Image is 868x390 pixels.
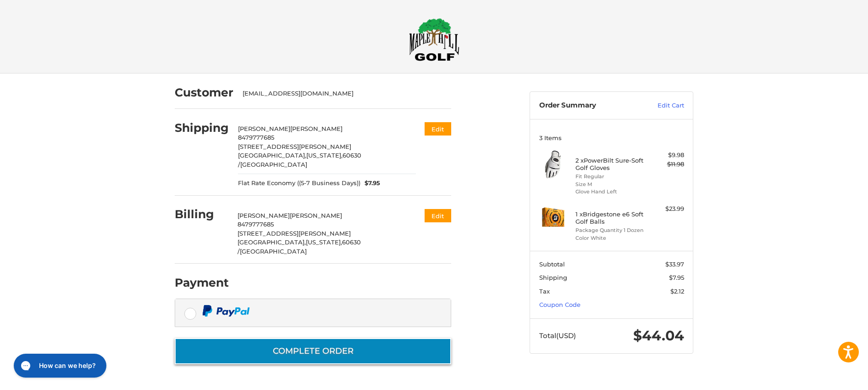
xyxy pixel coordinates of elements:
div: $23.99 [648,204,684,214]
h2: Billing [175,207,228,221]
button: Edit [425,209,451,222]
h3: 3 Items [539,134,684,141]
span: [US_STATE], [306,238,342,246]
div: [EMAIL_ADDRESS][DOMAIN_NAME] [243,89,442,98]
li: Fit Regular [575,173,646,181]
span: [US_STATE], [306,152,343,159]
span: 60630 / [238,152,361,168]
span: Tax [539,288,550,295]
h4: 1 x Bridgestone e6 Soft Golf Balls [575,210,646,226]
h2: Customer [175,85,233,100]
span: Subtotal [539,260,565,268]
span: [PERSON_NAME] [238,212,290,219]
span: 8479777685 [238,220,274,228]
span: [PERSON_NAME] [290,125,343,132]
button: Edit [425,122,451,136]
span: $44.04 [633,327,684,344]
h2: Payment [175,276,229,290]
span: Flat Rate Economy ((5-7 Business Days)) [238,179,360,188]
a: Coupon Code [539,301,581,308]
span: [STREET_ADDRESS][PERSON_NAME] [238,143,351,150]
span: [GEOGRAPHIC_DATA] [240,161,307,168]
span: 8479777685 [238,134,274,141]
img: Maple Hill Golf [409,18,459,61]
span: $2.12 [670,288,684,295]
div: $11.98 [648,160,684,169]
h3: Order Summary [539,101,638,110]
span: $7.95 [669,274,684,281]
span: Total (USD) [539,331,576,340]
span: 60630 / [238,238,361,255]
span: [GEOGRAPHIC_DATA] [240,248,307,255]
h2: Shipping [175,121,229,135]
h4: 2 x PowerBilt Sure-Soft Golf Gloves [575,157,646,172]
div: $9.98 [648,151,684,160]
span: $33.97 [665,260,684,268]
li: Color White [575,234,646,242]
li: Package Quantity 1 Dozen [575,226,646,234]
li: Glove Hand Left [575,188,646,196]
span: [PERSON_NAME] [290,212,342,219]
iframe: Gorgias live chat messenger [9,350,109,381]
span: [GEOGRAPHIC_DATA], [238,238,306,246]
li: Size M [575,181,646,188]
img: PayPal icon [202,305,250,317]
span: Shipping [539,274,567,281]
span: [GEOGRAPHIC_DATA], [238,152,306,159]
span: [PERSON_NAME] [238,125,290,132]
button: Complete order [175,338,451,364]
a: Edit Cart [638,101,684,110]
span: $7.95 [360,179,381,188]
span: [STREET_ADDRESS][PERSON_NAME] [238,230,351,237]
